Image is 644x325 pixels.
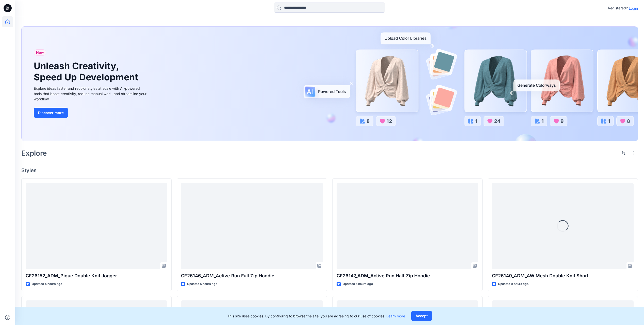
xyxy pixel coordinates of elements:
p: Updated 4 hours ago [32,281,62,287]
button: Accept [411,311,432,321]
h1: Unleash Creativity, Speed Up Development [34,61,140,82]
div: Explore ideas faster and recolor styles at scale with AI-powered tools that boost creativity, red... [34,86,148,102]
h2: Explore [21,149,47,157]
p: CF26147_ADM_Active Run Half Zip Hoodie [337,272,478,279]
p: Updated 5 hours ago [187,281,217,287]
p: CF26140_ADM_AW Mesh Double Knit Short [492,272,634,279]
p: CF26146_ADM_Active Run Full Zip Hoodie [181,272,323,279]
p: This site uses cookies. By continuing to browse the site, you are agreeing to our use of cookies. [227,313,405,319]
button: Discover more [34,108,68,118]
p: Updated 5 hours ago [343,281,373,287]
p: Login [629,6,638,11]
a: Discover more [34,108,148,118]
h4: Styles [21,167,638,173]
p: CF26152_ADM_Pique Double Knit Jogger [26,272,167,279]
p: Registered? [608,5,628,11]
a: Learn more [386,314,405,318]
p: Updated 9 hours ago [498,281,529,287]
span: New [36,49,44,56]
